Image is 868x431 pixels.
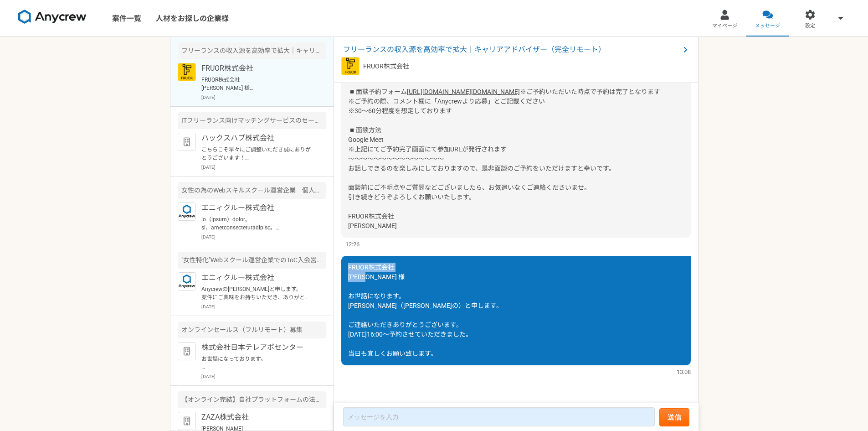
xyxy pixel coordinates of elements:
img: logo_text_blue_01.png [178,203,196,221]
span: 12:26 [345,240,360,249]
span: メッセージ [755,22,780,30]
p: FRUOR株式会社 [PERSON_NAME] 様 お世話になります。 [PERSON_NAME]（[PERSON_NAME]の）と申します。 ご連絡いただきありがとうございます。 [DATE]... [201,76,314,92]
img: default_org_logo-42cde973f59100197ec2c8e796e4974ac8490bb5b08a0eb061ff975e4574aa76.png [178,342,196,360]
p: エニィクルー株式会社 [201,203,314,213]
p: [DATE] [201,234,326,240]
span: ご興味も持っていただきありがとうございます！ FRUOR株式会社の[PERSON_NAME]です。 ぜひ一度オンラインにて詳細のご説明がでできればと思っております。 〜〜〜〜〜〜〜〜〜〜〜〜〜〜... [348,40,551,95]
p: こちらこそ早々にご調整いただき誠にありがとうございます！ [DATE]、お話出来る事を楽しみに致しております。 [PERSON_NAME] [201,145,314,162]
button: 送信 [659,408,689,426]
p: [DATE] [201,164,326,171]
p: エニィクルー株式会社 [201,272,314,283]
p: lo（ipsum）dolor。 si、ametconsecteturadipisc。 〇elit 38s、do、6eius（5t、1i、9u） laboreetdoloremagn aliqua... [201,215,314,232]
img: FRUOR%E3%83%AD%E3%82%B3%E3%82%99.png [178,63,196,81]
div: 女性の為のWebスキルスクール運営企業 個人営業（フルリモート） [178,182,326,199]
span: ※ご予約いただいた時点で予約は完了となります ※ご予約の際、コメント欄に「Anycrewより応募」とご記載ください ※30〜60分程度を想定しております ◾️面談方法 Google Meet ※... [348,88,660,229]
p: [DATE] [201,303,326,310]
span: 13:08 [677,368,691,376]
p: FRUOR株式会社 [201,63,314,74]
img: logo_text_blue_01.png [178,272,196,291]
div: オンラインセールス（フルリモート）募集 [178,322,326,338]
p: 株式会社日本テレアポセンター [201,342,314,353]
div: ITフリーランス向けマッチングサービスのセールス職（オープンポジション） [178,112,326,129]
img: default_org_logo-42cde973f59100197ec2c8e796e4974ac8490bb5b08a0eb061ff975e4574aa76.png [178,133,196,151]
span: マイページ [712,22,737,30]
span: 設定 [805,22,815,30]
p: ZAZA株式会社 [201,412,314,423]
div: "女性特化"Webスクール運営企業でのToC入会営業（フルリモート可） [178,252,326,269]
img: FRUOR%E3%83%AD%E3%82%B3%E3%82%99.png [341,57,360,75]
p: お世話になっております。 プロフィール拝見してとても魅力的なご経歴で、 ぜひ一度、弊社面談をお願いできないでしょうか？ [URL][DOMAIN_NAME][DOMAIN_NAME] 当社ですが... [201,355,314,371]
div: 【オンライン完結】自社プラットフォームの法人向け提案営業【法人営業経験1年〜】 [178,391,326,408]
p: FRUOR株式会社 [363,62,409,71]
a: [URL][DOMAIN_NAME][DOMAIN_NAME] [407,88,520,95]
p: [DATE] [201,373,326,380]
div: フリーランスの収入源を高効率で拡大｜キャリアアドバイザー（完全リモート） [178,42,326,59]
p: ハックスハブ株式会社 [201,133,314,144]
span: フリーランスの収入源を高効率で拡大｜キャリアアドバイザー（完全リモート） [343,44,680,55]
img: 8DqYSo04kwAAAAASUVORK5CYII= [18,10,87,24]
p: [DATE] [201,94,326,101]
p: Anycrewの[PERSON_NAME]と申します。 案件にご興味をお持ちいただき、ありがとうございます。 こちら、クラインアントへの適切なご提案のため、お手数ですが、選考の案件に記載させてい... [201,285,314,301]
span: FRUOR株式会社 [PERSON_NAME] 様 お世話になります。 [PERSON_NAME]（[PERSON_NAME]の）と申します。 ご連絡いただきありがとうございます。 [DATE]... [348,264,503,357]
img: default_org_logo-42cde973f59100197ec2c8e796e4974ac8490bb5b08a0eb061ff975e4574aa76.png [178,412,196,430]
